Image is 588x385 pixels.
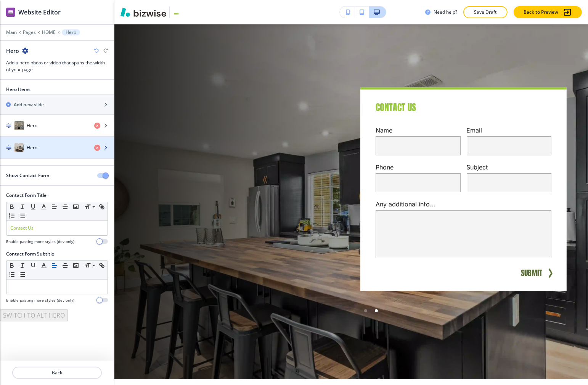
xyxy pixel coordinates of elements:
h2: Hero Items [6,86,31,93]
p: Hero [66,30,76,35]
button: Pages [23,30,36,35]
button: HOME [42,30,56,35]
p: Name [376,126,461,135]
p: Save Draft [473,9,498,16]
h2: Hero [6,47,19,55]
h4: Enable pasting more styles (dev only) [6,239,74,244]
img: Bizwise Logo [120,8,166,17]
h3: Need help? [434,9,457,16]
img: editor icon [6,8,15,17]
button: Save Draft [463,6,508,18]
button: Back [12,367,102,379]
button: SUBMIT [519,267,544,279]
h2: Website Editor [18,8,61,17]
h2: Show Contact Form [6,172,49,179]
span: Contact Us [376,101,416,114]
h2: Add new slide [14,101,44,108]
h3: Add a hero photo or video that spans the width of your page [6,59,108,73]
span: Contact Us [10,225,34,231]
h4: Hero [27,122,37,129]
p: Back to Preview [524,9,558,16]
h4: Enable pasting more styles (dev only) [6,297,74,303]
p: Phone [376,163,461,172]
h2: Contact Form Title [6,192,47,199]
button: Back to Preview [514,6,582,18]
h4: Hero [27,144,37,151]
img: Drag [6,123,11,128]
img: Drag [6,145,11,150]
p: Any additional info... [376,200,551,209]
p: Email [467,126,552,135]
button: Hero [62,29,80,35]
img: Your Logo [173,9,194,15]
p: Subject [467,163,552,172]
button: Main [6,30,17,35]
p: Back [13,369,101,376]
h2: Contact Form Subtitle [6,251,54,257]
